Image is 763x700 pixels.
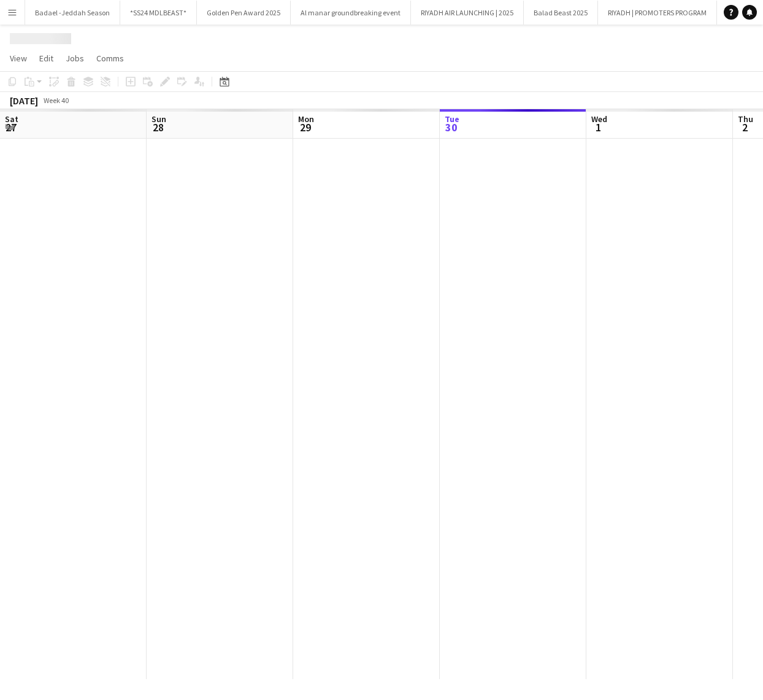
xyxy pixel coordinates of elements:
span: Tue [445,113,459,125]
div: [DATE] [10,94,38,107]
span: 27 [3,120,18,134]
span: 1 [589,120,607,134]
button: RIYADH AIR LAUNCHING | 2025 [411,1,524,25]
span: Jobs [66,53,84,64]
button: Al manar groundbreaking event [291,1,411,25]
span: Sat [5,113,18,125]
button: RIYADH | PROMOTERS PROGRAM [598,1,717,25]
span: 30 [443,120,459,134]
button: Golden Pen Award 2025 [197,1,291,25]
a: Edit [34,50,58,66]
button: *SS24 MDLBEAST* [120,1,197,25]
button: Balad Beast 2025 [524,1,598,25]
span: Wed [591,113,607,125]
span: View [10,53,27,64]
span: Week 40 [40,96,71,105]
span: Thu [738,113,753,125]
span: Mon [298,113,314,125]
span: Sun [151,113,166,125]
span: 29 [296,120,314,134]
a: View [5,50,32,66]
button: Badael -Jeddah Season [25,1,120,25]
span: Edit [39,53,53,64]
a: Comms [91,50,129,66]
span: 2 [736,120,753,134]
a: Jobs [61,50,89,66]
span: Comms [96,53,124,64]
span: 28 [150,120,166,134]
